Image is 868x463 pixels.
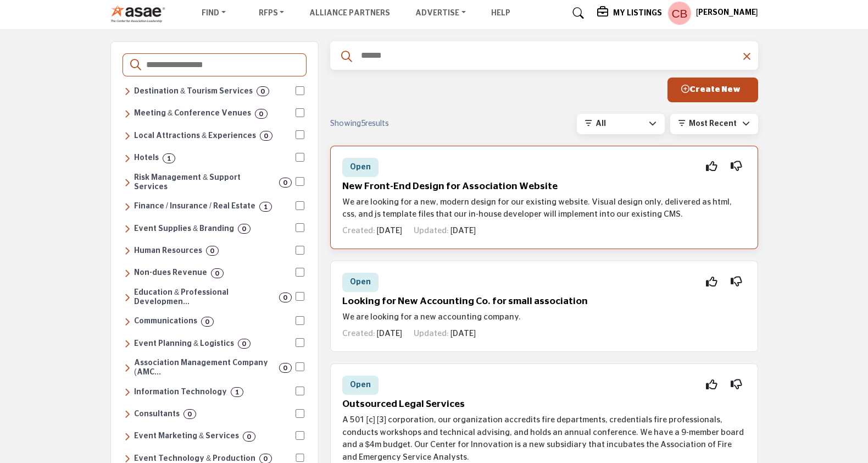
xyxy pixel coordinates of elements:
[235,388,239,396] b: 1
[342,329,375,338] span: Created:
[296,409,304,418] input: Select Consultants
[264,132,268,140] b: 0
[134,359,275,377] h6: Professional management, strategic guidance, and operational support to help associations streaml...
[706,384,717,385] i: Interested
[342,311,746,324] p: We are looking for a new accounting company.
[667,78,758,102] button: Create New
[562,4,591,22] a: Search
[296,130,304,139] input: Select Local Attractions & Experiences
[377,329,402,338] span: [DATE]
[342,181,746,192] h5: New Front-End Design for Association Website
[283,179,287,186] b: 0
[414,227,449,235] span: Updated:
[408,5,474,21] a: Advertise
[342,296,746,307] h5: Looking for New Accounting Co. for small association
[279,363,292,373] div: 0 Results For Association Management Company (AMC)
[215,269,219,277] b: 0
[134,339,234,349] h6: Event planning, venue selection, and on-site management for meetings, conferences, and tradeshows.
[450,329,476,338] span: [DATE]
[134,432,239,441] h6: Strategic marketing, sponsorship sales, and tradeshow management services to maximize event visib...
[706,166,717,167] i: Interested
[167,155,171,162] b: 1
[414,329,449,338] span: Updated:
[255,109,268,119] div: 0 Results For Meeting & Conference Venues
[597,7,662,20] div: My Listings
[731,166,742,167] i: Not Interested
[134,131,256,141] h6: Entertainment, cultural, and recreational destinations that enhance visitor experiences, includin...
[231,387,243,397] div: 1 Results For Information Technology
[259,110,263,118] b: 0
[296,177,304,186] input: Select Risk Management & Support Services
[257,86,269,96] div: 0 Results For Destination & Tourism Services
[361,120,365,128] span: 5
[296,153,304,162] input: Select Hotels
[134,173,275,192] h6: Services for cancellation insurance and transportation solutions.
[296,362,304,371] input: Select Association Management Company (AMC)
[377,227,402,235] span: [DATE]
[296,108,304,117] input: Select Meeting & Conference Venues
[134,410,180,419] h6: Expert guidance across various areas, including technology, marketing, leadership, finance, educa...
[163,153,175,163] div: 1 Results For Hotels
[330,118,459,130] div: Showing results
[342,196,746,221] p: We are looking for a new, modern design for our existing website. Visual design only, delivered a...
[689,120,737,128] span: Most Recent
[259,202,272,212] div: 1 Results For Finance / Insurance / Real Estate
[296,223,304,232] input: Select Event Supplies & Branding
[134,246,202,256] h6: Services and solutions for employee management, benefits, recruiting, compliance, and workforce d...
[134,109,251,118] h6: Facilities and spaces designed for business meetings, conferences, and events.
[296,316,304,325] input: Select Communications
[296,387,304,395] input: Select Information Technology
[134,153,159,163] h6: Accommodations ranging from budget to luxury, offering lodging, amenities, and services tailored ...
[243,432,255,442] div: 0 Results For Event Marketing & Services
[296,431,304,440] input: Select Event Marketing & Services
[134,268,207,278] h6: Programs like affinity partnerships, sponsorships, and other revenue-generating opportunities tha...
[210,247,214,255] b: 0
[450,227,476,235] span: [DATE]
[205,318,209,326] b: 0
[242,340,246,348] b: 0
[491,9,510,17] a: Help
[350,381,371,389] span: Open
[613,8,662,18] h5: My Listings
[238,224,251,234] div: 0 Results For Event Supplies & Branding
[247,433,251,440] b: 0
[264,203,268,211] b: 1
[283,294,287,301] b: 0
[188,410,192,418] b: 0
[309,9,390,17] a: Alliance Partners
[134,317,197,326] h6: Services for messaging, public relations, video production, webinars, and content management to e...
[134,288,275,307] h6: Training, certification, career development, and learning solutions to enhance skills, engagement...
[342,227,375,235] span: Created:
[211,268,224,278] div: 0 Results For Non-dues Revenue
[681,85,741,93] span: Create New
[110,4,171,23] img: site Logo
[696,8,758,19] h5: [PERSON_NAME]
[134,87,253,96] h6: Organizations and services that promote travel, tourism, and local attractions, including visitor...
[283,364,287,372] b: 0
[145,58,299,72] input: Search Categories
[206,246,219,256] div: 0 Results For Human Resources
[350,278,371,286] span: Open
[296,292,304,301] input: Select Education & Professional Development
[296,454,304,462] input: Select Event Technology & Production
[201,317,214,327] div: 0 Results For Communications
[251,5,292,21] a: RFPs
[296,268,304,277] input: Select Non-dues Revenue
[296,338,304,347] input: Select Event Planning & Logistics
[134,224,234,234] h6: Customized event materials such as badges, branded merchandise, lanyards, and photography service...
[264,455,268,462] b: 0
[296,86,304,95] input: Select Destination & Tourism Services
[350,163,371,171] span: Open
[134,388,227,397] h6: Technology solutions, including software, cybersecurity, cloud computing, data management, and di...
[731,384,742,385] i: Not Interested
[194,5,233,21] a: Find
[296,246,304,255] input: Select Human Resources
[260,131,272,141] div: 0 Results For Local Attractions & Experiences
[342,399,746,410] h5: Outsourced Legal Services
[296,201,304,210] input: Select Finance / Insurance / Real Estate
[279,293,292,302] div: 0 Results For Education & Professional Development
[238,339,251,349] div: 0 Results For Event Planning & Logistics
[279,178,292,188] div: 0 Results For Risk Management & Support Services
